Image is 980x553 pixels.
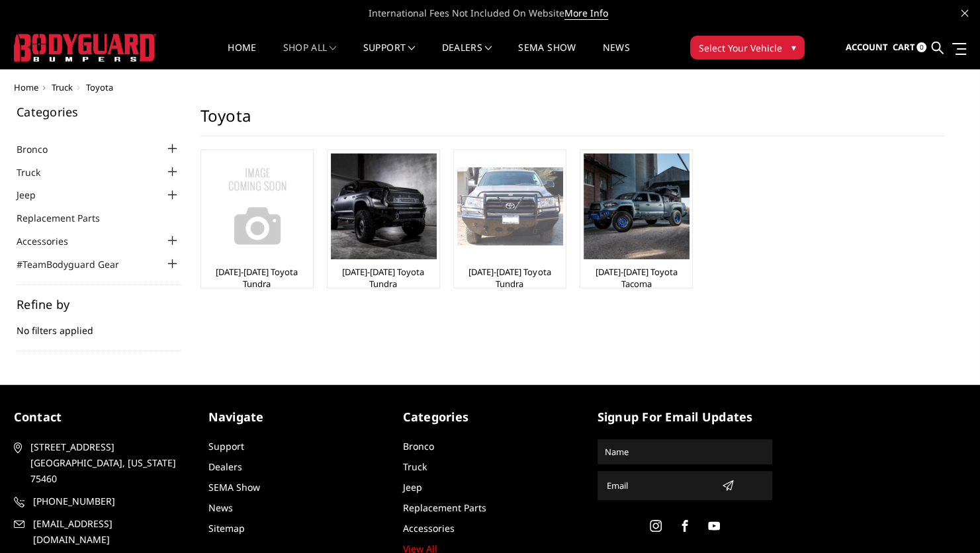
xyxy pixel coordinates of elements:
[403,440,434,452] a: Bronco
[403,460,427,473] a: Truck
[403,501,486,514] a: Replacement Parts
[403,408,578,426] h5: Categories
[17,165,57,179] a: Truck
[17,234,85,248] a: Accessories
[17,106,181,118] h5: Categories
[283,43,337,69] a: shop all
[690,36,805,60] button: Select Your Vehicle
[208,440,244,452] a: Support
[14,34,156,62] img: BODYGUARD BUMPERS
[208,501,233,514] a: News
[699,41,782,55] span: Select Your Vehicle
[17,142,64,156] a: Bronco
[204,153,310,259] a: No Image
[442,43,492,69] a: Dealers
[17,298,181,351] div: No filters applied
[403,481,422,493] a: Jeep
[791,40,796,54] span: ▾
[30,439,184,487] span: [STREET_ADDRESS] [GEOGRAPHIC_DATA], [US_STATE] 75460
[33,493,187,509] span: [PHONE_NUMBER]
[14,408,189,426] h5: contact
[17,257,136,271] a: #TeamBodyguard Gear
[892,41,914,53] span: Cart
[600,441,770,462] input: Name
[204,153,310,259] img: No Image
[208,408,383,426] h5: Navigate
[601,475,717,496] input: Email
[331,266,436,290] a: [DATE]-[DATE] Toyota Tundra
[916,42,926,52] span: 0
[17,211,116,225] a: Replacement Parts
[584,266,689,290] a: [DATE]-[DATE] Toyota Tacoma
[204,266,310,290] a: [DATE]-[DATE] Toyota Tundra
[602,43,629,69] a: News
[914,489,980,553] iframe: Chat Widget
[363,43,416,69] a: Support
[17,188,52,202] a: Jeep
[845,41,887,53] span: Account
[208,460,242,473] a: Dealers
[52,81,73,93] a: Truck
[14,493,189,509] a: [PHONE_NUMBER]
[845,30,887,65] a: Account
[17,298,181,310] h5: Refine by
[86,81,113,93] span: Toyota
[208,522,245,534] a: Sitemap
[208,481,260,493] a: SEMA Show
[518,43,576,69] a: SEMA Show
[598,408,772,426] h5: signup for email updates
[457,266,562,290] a: [DATE]-[DATE] Toyota Tundra
[892,30,926,65] a: Cart 0
[14,81,38,93] a: Home
[228,43,256,69] a: Home
[33,516,187,548] span: [EMAIL_ADDRESS][DOMAIN_NAME]
[403,522,455,534] a: Accessories
[564,7,608,20] a: More Info
[200,106,944,136] h1: Toyota
[14,516,189,548] a: [EMAIL_ADDRESS][DOMAIN_NAME]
